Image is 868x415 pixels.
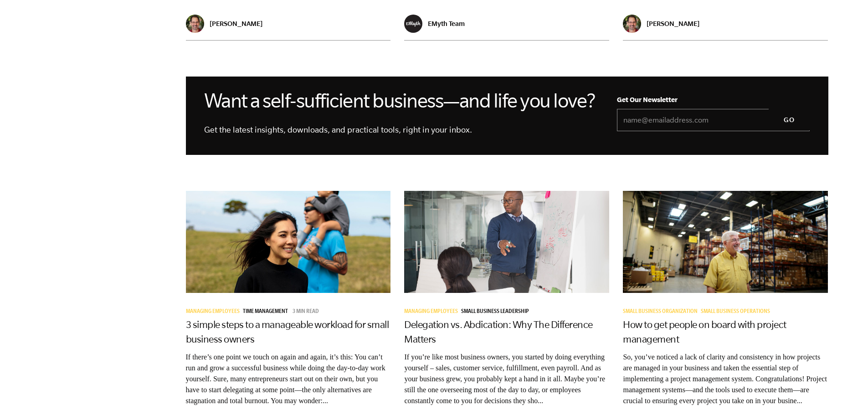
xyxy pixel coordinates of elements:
[701,309,773,315] a: Small Business Operations
[204,89,604,112] h2: Want a self-sufficient business—and life you love?
[617,96,678,103] span: Get Our Newsletter
[623,352,828,406] p: So, you’ve noticed a lack of clarity and consistency in how projects are managed in your business...
[623,309,701,315] a: Small Business Organization
[186,15,204,33] img: Adam Traub - EMyth
[210,20,262,27] p: [PERSON_NAME]
[186,309,243,315] a: Managing Employees
[461,309,529,315] span: Small Business Leadership
[404,15,422,33] img: EMyth Team - EMyth
[293,309,319,315] p: 3 min read
[623,309,698,315] span: Small Business Organization
[404,309,458,315] span: Managing Employees
[617,109,810,132] input: name@emailaddress.com
[186,319,389,344] a: 3 simple steps to a manageable workload for small business owners
[701,309,770,315] span: Small Business Operations
[623,174,828,310] img: proj-mgmt
[623,15,641,33] img: Adam Traub - EMyth
[428,20,465,27] p: EMyth Team
[404,319,593,344] a: Delegation vs. Abdication: Why The Difference Matters
[822,371,868,415] iframe: Chat Widget
[186,309,240,315] span: Managing Employees
[404,352,609,406] p: If you’re like most business owners, you started by doing everything yourself – sales, customer s...
[243,309,291,315] a: Time Management
[204,123,604,137] h4: Get the latest insights, downloads, and practical tools, right in your inbox.
[769,109,810,131] input: GO
[461,309,532,315] a: Small Business Leadership
[623,319,786,344] a: How to get people on board with project management
[404,309,461,315] a: Managing Employees
[186,184,391,299] img: time management for business owners
[243,309,288,315] span: Time Management
[647,20,699,27] p: [PERSON_NAME]
[186,352,391,406] p: If there’s one point we touch on again and again, it’s this: You can’t run and grow a successful ...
